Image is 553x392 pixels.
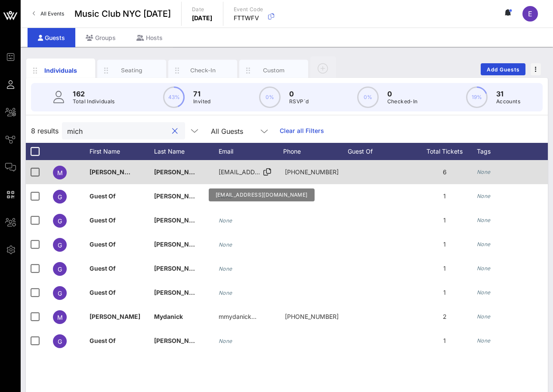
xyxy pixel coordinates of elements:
div: 6 [412,160,477,184]
a: Clear all Filters [280,126,324,136]
div: Custom [255,66,293,74]
span: Guest Of [90,192,116,200]
i: None [477,313,491,320]
i: None [477,289,491,296]
i: None [219,338,232,344]
span: [PERSON_NAME] [90,168,140,176]
p: [DATE] [192,14,213,22]
p: 162 [73,89,115,99]
span: Music Club NYC [DATE] [74,7,171,20]
div: 1 [412,208,477,232]
span: [PERSON_NAME] [154,289,205,296]
span: Guest Of [90,216,116,224]
div: All Guests [206,122,275,139]
p: Date [192,5,213,14]
span: [PERSON_NAME] [90,313,140,320]
p: Accounts [496,97,520,106]
div: 1 [412,232,477,256]
div: 1 [412,184,477,208]
span: +13478044994 [285,313,339,320]
i: None [219,193,232,200]
div: Individuals [42,66,80,75]
p: 31 [496,89,520,99]
span: [EMAIL_ADDRESS][DOMAIN_NAME] [219,168,322,176]
span: G [58,338,62,345]
span: +19144418226 [285,168,339,176]
i: None [477,241,491,247]
span: [PERSON_NAME] [154,265,205,272]
button: Add Guests [481,63,525,75]
button: clear icon [172,127,178,136]
div: 2 [412,305,477,329]
span: 8 results [31,126,59,136]
div: All Guests [211,127,243,135]
span: All Events [40,10,64,17]
div: Last Name [154,143,219,160]
i: None [477,169,491,175]
span: G [58,217,62,225]
span: Guest Of [90,241,116,248]
div: Tags [477,143,550,160]
div: 1 [412,281,477,305]
p: 71 [193,89,211,99]
i: None [219,241,232,248]
p: 0 [387,89,418,99]
i: None [219,217,232,224]
p: 0 [289,89,309,99]
span: Guest Of [90,289,116,296]
span: M [57,314,63,321]
p: Checked-In [387,97,418,106]
span: [PERSON_NAME] [154,168,205,176]
div: 1 [412,256,477,281]
div: 1 [412,329,477,353]
span: [PERSON_NAME] [154,216,205,224]
span: E [528,9,532,18]
span: G [58,241,62,249]
div: Hosts [126,28,173,47]
i: None [219,265,232,272]
p: mmydanick… [219,305,256,329]
div: Groups [75,28,126,47]
span: Guest Of [90,265,116,272]
div: Guest Of [348,143,412,160]
span: G [58,290,62,297]
div: Seating [113,66,151,74]
div: Guests [28,28,75,47]
div: E [522,6,538,22]
i: None [477,265,491,272]
i: None [477,193,491,199]
span: M [57,169,63,176]
span: G [58,265,62,273]
span: [PERSON_NAME] [154,192,205,200]
p: RSVP`d [289,97,309,106]
div: Total Tickets [412,143,477,160]
p: Total Individuals [73,97,115,106]
p: Event Code [234,5,263,14]
a: All Events [28,7,69,21]
div: Check-In [184,66,222,74]
span: [PERSON_NAME] [154,241,205,248]
div: Phone [283,143,348,160]
div: First Name [90,143,154,160]
i: None [477,217,491,223]
span: G [58,193,62,201]
span: Add Guests [486,66,520,73]
i: None [477,337,491,344]
span: Mydanick [154,313,183,320]
span: Guest Of [90,337,116,344]
span: [PERSON_NAME] [154,337,205,344]
p: FTTWFV [234,14,263,22]
div: Email [219,143,283,160]
i: None [219,290,232,296]
p: Invited [193,97,211,106]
